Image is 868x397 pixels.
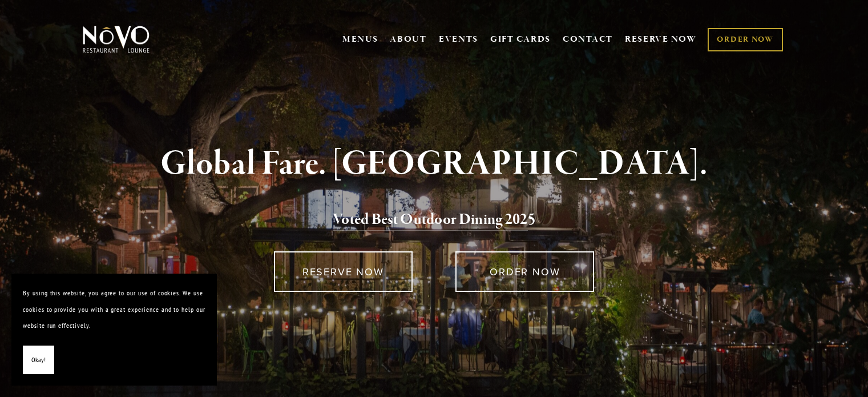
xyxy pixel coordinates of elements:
a: RESERVE NOW [625,29,697,50]
section: Cookie banner [11,274,217,386]
a: MENUS [342,34,378,45]
a: GIFT CARDS [490,29,551,50]
img: Novo Restaurant &amp; Lounge [80,25,152,54]
h2: 5 [102,208,767,232]
a: Voted Best Outdoor Dining 202 [333,210,528,231]
a: EVENTS [439,34,478,45]
span: Okay! [31,352,46,368]
a: ORDER NOW [455,251,594,292]
a: ORDER NOW [708,28,782,51]
p: By using this website, you agree to our use of cookies. We use cookies to provide you with a grea... [23,285,205,334]
button: Okay! [23,346,54,375]
strong: Global Fare. [GEOGRAPHIC_DATA]. [160,142,708,186]
a: ABOUT [390,34,427,45]
a: CONTACT [563,29,613,50]
a: RESERVE NOW [274,251,413,292]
